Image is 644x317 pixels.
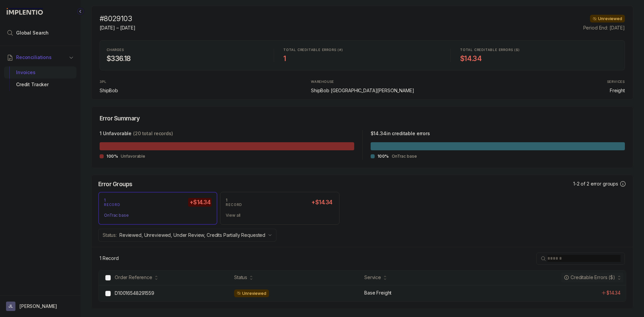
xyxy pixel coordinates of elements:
p: 100% [106,154,118,159]
p: SERVICES [607,80,625,84]
p: [PERSON_NAME] [19,303,57,310]
li: Statistic CHARGES [103,43,268,67]
p: 1 [104,198,106,203]
button: User initials[PERSON_NAME] [6,302,74,311]
span: Reconciliations [16,54,52,61]
p: ShipBob [GEOGRAPHIC_DATA][PERSON_NAME] [311,87,414,94]
p: RECORD [104,203,120,207]
h4: #8029103 [100,14,136,23]
p: Reviewed, Unreviewed, Under Review, Credits Partially Requested [119,232,265,239]
div: Order Reference [115,274,152,281]
p: CHARGES [107,48,124,52]
div: Reconciliations [4,65,76,92]
h5: +$14.34 [310,198,333,207]
h5: +$14.34 [188,198,212,207]
p: 1 Unfavorable [100,130,131,138]
p: (20 total records) [133,130,173,138]
h5: Error Summary [100,115,140,122]
button: Status:Reviewed, Unreviewed, Under Review, Credits Partially Requested [98,229,276,242]
div: OnTrac base [104,212,206,219]
p: error groups [591,180,618,187]
li: Statistic TOTAL CREDITABLE ERRORS (#) [279,43,445,67]
p: OnTrac base [392,153,417,160]
p: Unfavorable [121,153,145,160]
h4: 1 [283,54,441,63]
p: 3PL [100,80,117,84]
div: Credit Tracker [9,78,71,91]
p: $14.34 [606,289,621,296]
input: checkbox-checkbox [105,275,111,280]
div: Unreviewed [590,15,625,23]
div: Invoices [9,66,71,78]
p: [DATE] – [DATE] [100,24,136,31]
button: Reconciliations [4,50,76,65]
div: Remaining page entries [100,255,119,262]
div: Unreviewed [234,289,269,298]
ul: Statistic Highlights [100,40,625,70]
div: View all [226,212,328,219]
span: Global Search [16,30,49,36]
p: Freight [610,87,625,94]
div: Collapse Icon [76,7,85,15]
p: RECORD [226,203,242,207]
p: TOTAL CREDITABLE ERRORS (#) [283,48,343,52]
p: ShipBob [100,87,118,94]
div: Creditable Errors ($) [564,274,615,281]
h5: Error Groups [98,180,132,188]
p: 100% [377,154,389,159]
div: Service [364,274,381,281]
p: Status: [103,232,117,239]
div: Status [234,274,247,281]
p: $ 14.34 in creditable errors [371,130,430,138]
input: checkbox-checkbox [105,291,111,296]
p: D10016548291559 [115,290,154,297]
p: 1 [226,198,228,203]
p: Period End: [DATE] [583,24,625,31]
h4: $14.34 [460,54,618,63]
span: User initials [6,302,15,311]
p: WAREHOUSE [311,80,334,84]
p: TOTAL CREDITABLE ERRORS ($) [460,48,520,52]
li: Statistic TOTAL CREDITABLE ERRORS ($) [456,43,622,67]
h4: $336.18 [107,54,264,63]
p: Base Freight [364,289,391,296]
p: 1 Record [100,255,119,262]
p: 1-2 of 2 [573,180,591,187]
